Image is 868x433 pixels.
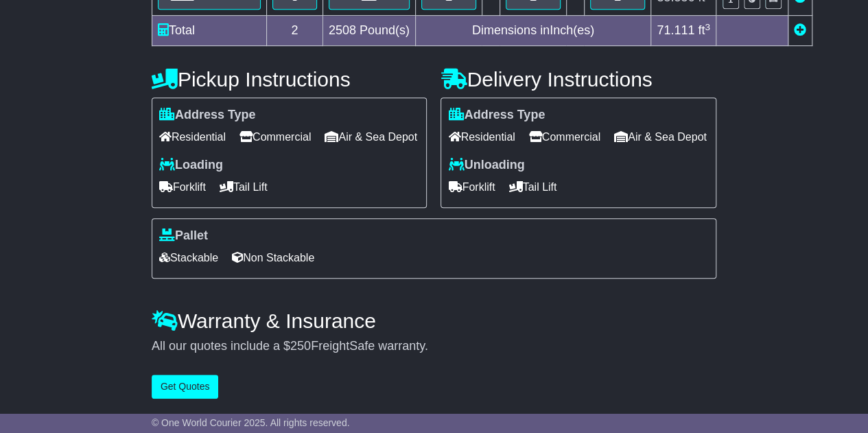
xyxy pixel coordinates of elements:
label: Loading [159,158,223,173]
div: All our quotes include a $ FreightSafe warranty. [152,339,716,354]
span: 2508 [329,23,356,37]
span: Tail Lift [220,176,268,198]
span: Residential [159,126,226,148]
label: Address Type [448,108,545,123]
span: © One World Courier 2025. All rights reserved. [152,417,350,428]
label: Address Type [159,108,256,123]
td: Total [152,16,266,46]
td: Dimensions in Inch(es) [415,16,650,46]
td: Pound(s) [322,16,415,46]
label: Unloading [448,158,524,173]
span: Air & Sea Depot [325,126,417,148]
label: Pallet [159,229,208,244]
h4: Delivery Instructions [441,68,716,91]
span: 250 [290,339,311,353]
span: 71.111 [657,23,694,37]
sup: 3 [705,22,710,32]
span: Commercial [239,126,311,148]
span: ft [698,23,710,37]
span: Tail Lift [508,176,556,198]
span: Residential [448,126,515,148]
h4: Pickup Instructions [152,68,427,91]
button: Get Quotes [152,375,219,399]
span: Air & Sea Depot [614,126,707,148]
h4: Warranty & Insurance [152,309,716,332]
span: Forklift [159,176,206,198]
span: Stackable [159,247,218,268]
span: Non Stackable [232,247,314,268]
span: Commercial [529,126,600,148]
span: Forklift [448,176,495,198]
a: Add new item [794,23,806,37]
td: 2 [266,16,322,46]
